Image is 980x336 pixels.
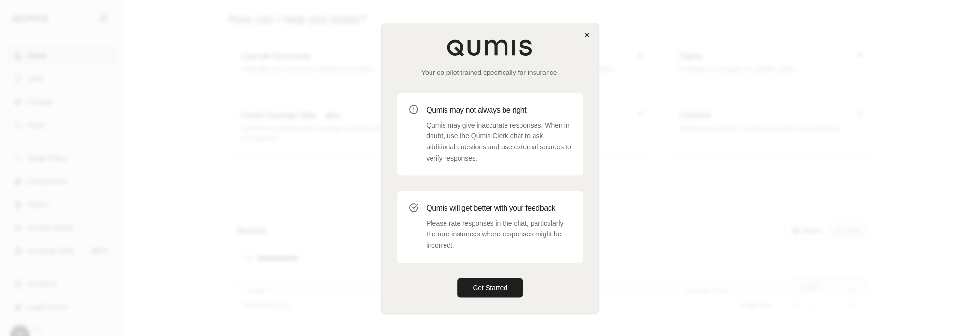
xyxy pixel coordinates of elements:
p: Your co-pilot trained specifically for insurance. [397,68,583,77]
p: Please rate responses in the chat, particularly the rare instances where responses might be incor... [426,218,571,251]
h3: Qumis will get better with your feedback [426,203,571,214]
p: Qumis may give inaccurate responses. When in doubt, use the Qumis Clerk chat to ask additional qu... [426,120,571,164]
h3: Qumis may not always be right [426,104,571,116]
img: Qumis Logo [446,39,534,56]
button: Get Started [457,278,523,297]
